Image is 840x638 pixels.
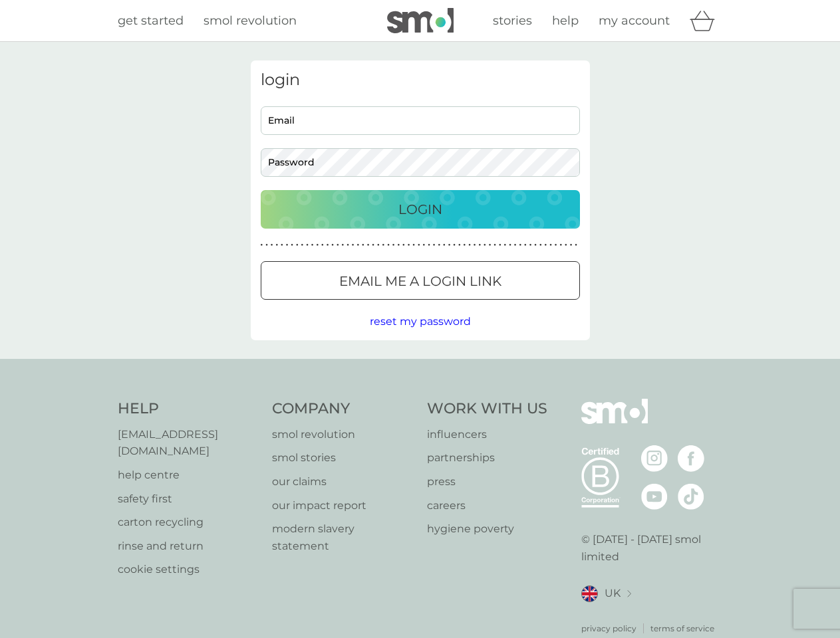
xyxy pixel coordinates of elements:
[370,313,471,330] button: reset my password
[118,538,259,555] a: rinse and return
[275,242,278,249] p: ●
[427,449,547,467] a: partnerships
[272,473,414,490] p: our claims
[499,242,501,249] p: ●
[118,514,259,531] a: carton recycling
[627,590,631,597] img: select a new location
[493,11,532,31] a: stories
[362,242,364,249] p: ●
[272,449,414,467] p: smol stories
[575,242,577,249] p: ●
[493,242,496,249] p: ●
[433,242,436,249] p: ●
[118,11,184,31] a: get started
[118,490,259,508] a: safety first
[272,497,414,514] a: our impact report
[301,242,304,249] p: ●
[552,13,579,28] span: help
[427,497,547,514] a: careers
[581,585,598,602] img: UK flag
[327,242,329,249] p: ●
[565,242,567,249] p: ●
[534,242,537,249] p: ●
[468,242,471,249] p: ●
[370,315,471,328] span: reset my password
[453,242,456,249] p: ●
[552,11,579,31] a: help
[519,242,521,249] p: ●
[474,242,476,249] p: ●
[524,242,527,249] p: ●
[408,242,410,249] p: ●
[204,13,297,28] span: smol revolution
[291,242,293,249] p: ●
[443,242,446,249] p: ●
[372,242,374,249] p: ●
[678,445,704,472] img: visit the smol Facebook page
[458,242,461,249] p: ●
[286,242,289,249] p: ●
[347,242,349,249] p: ●
[118,13,184,28] span: get started
[581,531,723,565] p: © [DATE] - [DATE] smol limited
[599,11,670,31] a: my account
[296,242,299,249] p: ●
[397,242,400,249] p: ●
[599,13,670,28] span: my account
[261,190,580,229] button: Login
[281,242,283,249] p: ●
[339,270,501,292] p: Email me a login link
[464,242,466,249] p: ●
[504,242,507,249] p: ●
[427,473,547,490] p: press
[337,242,339,249] p: ●
[514,242,517,249] p: ●
[493,13,532,28] span: stories
[204,11,297,31] a: smol revolution
[678,483,704,510] img: visit the smol Tiktok page
[418,242,420,249] p: ●
[387,8,454,33] img: smol
[118,426,259,460] a: [EMAIL_ADDRESS][DOMAIN_NAME]
[427,520,547,538] a: hygiene poverty
[261,70,580,90] h3: login
[484,242,486,249] p: ●
[118,399,259,419] h4: Help
[423,242,426,249] p: ●
[529,242,532,249] p: ●
[387,242,390,249] p: ●
[412,242,415,249] p: ●
[261,242,263,249] p: ●
[650,622,714,635] p: terms of service
[311,242,314,249] p: ●
[265,242,268,249] p: ●
[427,399,547,419] h4: Work With Us
[377,242,380,249] p: ●
[271,242,273,249] p: ●
[559,242,562,249] p: ●
[605,585,621,602] span: UK
[272,399,414,419] h4: Company
[261,261,580,300] button: Email me a login link
[356,242,359,249] p: ●
[438,242,440,249] p: ●
[367,242,370,249] p: ●
[581,622,636,635] a: privacy policy
[581,399,648,444] img: smol
[428,242,430,249] p: ●
[118,561,259,578] a: cookie settings
[402,242,405,249] p: ●
[118,467,259,484] p: help centre
[382,242,385,249] p: ●
[509,242,511,249] p: ●
[427,426,547,443] p: influencers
